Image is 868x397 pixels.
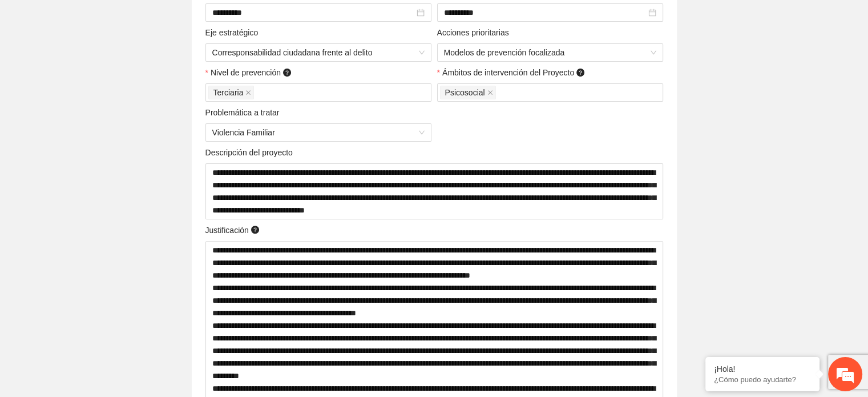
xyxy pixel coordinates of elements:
span: Justificación [205,224,261,236]
span: question-circle [251,226,259,234]
span: Corresponsabilidad ciudadana frente al delito [212,44,425,61]
span: Estamos en línea. [66,132,158,247]
span: Acciones prioritarias [437,26,514,39]
span: close [487,90,493,95]
span: Modelos de prevención focalizada [444,44,656,61]
span: Psicosocial [445,86,485,99]
span: Eje estratégico [205,26,263,39]
div: Minimizar ventana de chat en vivo [187,6,215,33]
span: question-circle [576,69,584,77]
span: Ámbitos de intervención del Proyecto [442,66,587,79]
span: Psicosocial [440,86,496,99]
textarea: Escriba su mensaje y pulse “Intro” [6,271,217,311]
span: close [245,90,251,95]
span: Problemática a tratar [205,106,284,119]
span: Nivel de prevención [211,66,293,79]
div: ¡Hola! [714,364,811,374]
span: Descripción del proyecto [205,146,297,159]
p: ¿Cómo puedo ayudarte? [714,375,811,384]
span: Violencia Familiar [212,124,425,141]
span: Terciaria [213,86,244,99]
span: question-circle [283,69,291,77]
span: Terciaria [208,86,255,99]
div: Chatee con nosotros ahora [59,58,192,73]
